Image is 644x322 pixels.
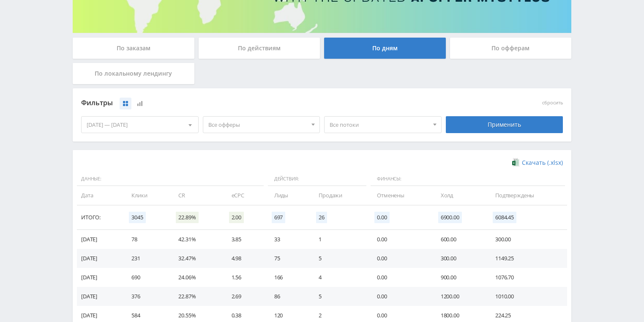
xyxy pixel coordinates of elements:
[487,287,567,306] td: 1010.00
[77,287,123,306] td: [DATE]
[266,186,310,205] td: Лиды
[123,249,170,268] td: 231
[82,117,198,133] div: [DATE] — [DATE]
[129,212,145,223] span: 3045
[73,63,194,84] div: По локальному лендингу
[223,287,266,306] td: 2.69
[368,186,432,205] td: Отменены
[512,158,563,167] a: Скачать (.xlsx)
[368,268,432,287] td: 0.00
[368,287,432,306] td: 0.00
[272,212,286,223] span: 697
[77,205,123,230] td: Итого:
[368,249,432,268] td: 0.00
[266,230,310,249] td: 33
[208,117,307,133] span: Все офферы
[438,212,462,223] span: 6900.00
[223,186,266,205] td: eCPC
[176,212,198,223] span: 22.89%
[170,186,223,205] td: CR
[223,268,266,287] td: 1.56
[77,230,123,249] td: [DATE]
[487,230,567,249] td: 300.00
[330,117,428,133] span: Все потоки
[77,172,264,186] span: Данные:
[77,249,123,268] td: [DATE]
[170,268,223,287] td: 24.06%
[123,186,170,205] td: Клики
[77,186,123,205] td: Дата
[487,249,567,268] td: 1149.25
[432,230,487,249] td: 600.00
[123,287,170,306] td: 376
[432,268,487,287] td: 900.00
[229,212,244,223] span: 2.00
[266,268,310,287] td: 166
[446,116,563,133] div: Применить
[487,186,567,205] td: Подтверждены
[512,158,519,166] img: xlsx
[310,268,368,287] td: 4
[81,97,442,109] div: Фильтры
[170,230,223,249] td: 42.31%
[266,249,310,268] td: 75
[268,172,366,186] span: Действия:
[310,287,368,306] td: 5
[368,230,432,249] td: 0.00
[123,268,170,287] td: 690
[450,38,572,59] div: По офферам
[432,186,487,205] td: Холд
[371,172,565,186] span: Финансы:
[223,230,266,249] td: 3.85
[310,186,368,205] td: Продажи
[324,38,446,59] div: По дням
[199,38,320,59] div: По действиям
[316,212,327,223] span: 26
[223,249,266,268] td: 4.98
[123,230,170,249] td: 78
[493,212,516,223] span: 6084.45
[73,38,194,59] div: По заказам
[432,287,487,306] td: 1200.00
[170,287,223,306] td: 22.87%
[310,230,368,249] td: 1
[542,100,563,106] button: сбросить
[77,268,123,287] td: [DATE]
[374,212,389,223] span: 0.00
[170,249,223,268] td: 32.47%
[432,249,487,268] td: 300.00
[310,249,368,268] td: 5
[487,268,567,287] td: 1076.70
[266,287,310,306] td: 86
[522,159,563,166] span: Скачать (.xlsx)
